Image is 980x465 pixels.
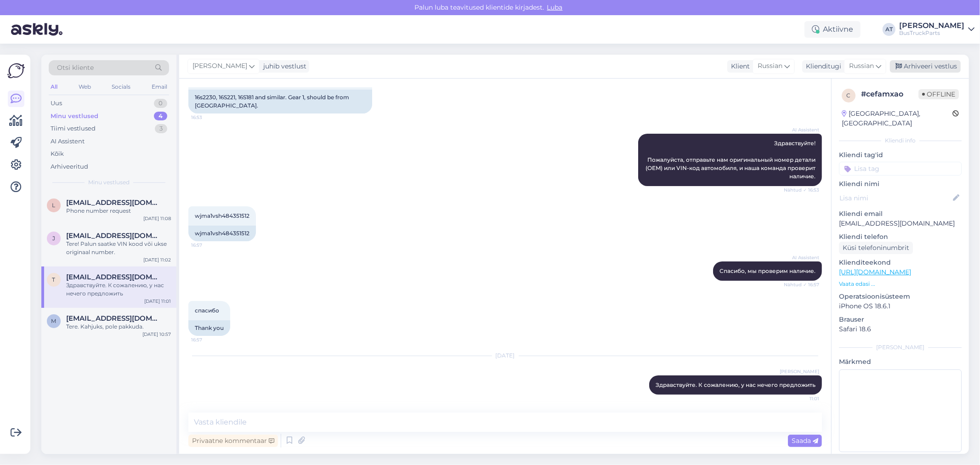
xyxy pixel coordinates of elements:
[804,21,861,38] div: Aktiivne
[899,29,964,37] div: BusTruckParts
[839,209,962,219] p: Kliendi email
[780,368,819,375] span: [PERSON_NAME]
[51,112,98,121] div: Minu vestlused
[839,315,962,324] p: Brauser
[802,62,841,71] div: Klienditugi
[188,226,256,241] div: wjma1vsh484351512
[839,219,962,228] p: [EMAIL_ADDRESS][DOMAIN_NAME]
[849,61,874,71] span: Russian
[155,124,167,133] div: 3
[66,198,162,207] span: leocampos4@hotmail.com
[150,81,169,93] div: Email
[260,62,306,71] div: juhib vestlust
[918,89,959,99] span: Offline
[193,61,247,71] span: [PERSON_NAME]
[785,254,819,261] span: AI Assistent
[66,232,162,240] span: jan.ojakoski@gmail.com
[191,336,226,343] span: 16:57
[839,258,962,267] p: Klienditeekond
[77,81,93,93] div: Web
[792,437,818,445] span: Saada
[110,81,132,93] div: Socials
[52,276,56,283] span: t
[784,187,819,193] span: Nähtud ✓ 16:53
[785,126,819,133] span: AI Assistent
[890,60,961,73] div: Arhiveeri vestlus
[88,178,130,187] span: Minu vestlused
[66,323,171,331] div: Tere. Kahjuks, pole pakkuda.
[51,162,88,171] div: Arhiveeritud
[899,22,964,29] div: [PERSON_NAME]
[143,256,171,263] div: [DATE] 11:02
[839,162,962,176] input: Lisa tag
[51,318,57,324] span: m
[66,281,171,298] div: Здравствуйте. К сожалению, у нас нечего предложить
[66,240,171,256] div: Tere! Palun saatke VIN kood või ukse originaal number.
[51,99,62,108] div: Uus
[839,136,962,145] div: Kliendi info
[51,149,64,159] div: Kõik
[646,140,817,180] span: Здравствуйте! Пожалуйста, отправьте нам оригинальный номер детали (OEM) или VIN-код автомобиля, и...
[839,324,962,334] p: Safari 18.6
[51,124,96,133] div: Tiimi vestlused
[719,267,816,274] span: Спасибо, мы проверим наличие.
[839,280,962,288] p: Vaata edasi ...
[839,150,962,160] p: Kliendi tag'id
[66,273,162,281] span: thomaslipcius@gmail.com
[57,63,94,73] span: Otsi kliente
[847,92,851,99] span: c
[154,112,167,121] div: 4
[143,215,171,222] div: [DATE] 11:08
[142,331,171,338] div: [DATE] 10:57
[899,22,974,37] a: [PERSON_NAME]BusTruckParts
[839,268,911,276] a: [URL][DOMAIN_NAME]
[883,23,895,36] div: AT
[839,357,962,367] p: Märkmed
[154,99,167,108] div: 0
[188,90,372,113] div: 16s2230, 16S221, 16S181 and similar. Gear 1, should be from [GEOGRAPHIC_DATA].
[727,62,750,71] div: Klient
[839,301,962,311] p: iPhone OS 18.6.1
[839,232,962,242] p: Kliendi telefon
[188,320,230,336] div: Thank you
[195,307,219,314] span: спасибо
[195,212,249,219] span: wjma1vsh484351512
[839,242,913,254] div: Küsi telefoninumbrit
[188,352,822,360] div: [DATE]
[544,3,566,11] span: Luba
[144,298,171,305] div: [DATE] 11:01
[784,281,819,288] span: Nähtud ✓ 16:57
[785,395,819,402] span: 11:01
[839,292,962,301] p: Operatsioonisüsteem
[191,242,226,249] span: 16:57
[49,81,59,93] div: All
[188,435,278,447] div: Privaatne kommentaar
[52,202,56,209] span: l
[7,62,25,79] img: Askly Logo
[656,381,816,388] span: Здравствуйте. К сожалению, у нас нечего предложить
[842,109,952,128] div: [GEOGRAPHIC_DATA], [GEOGRAPHIC_DATA]
[861,89,918,100] div: # cefamxao
[52,235,55,242] span: j
[839,343,962,352] div: [PERSON_NAME]
[66,314,162,323] span: mandre@kertrucks.com
[191,114,226,121] span: 16:53
[758,61,782,71] span: Russian
[66,207,171,215] div: Phone number request
[839,193,951,203] input: Lisa nimi
[839,179,962,189] p: Kliendi nimi
[51,137,85,146] div: AI Assistent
